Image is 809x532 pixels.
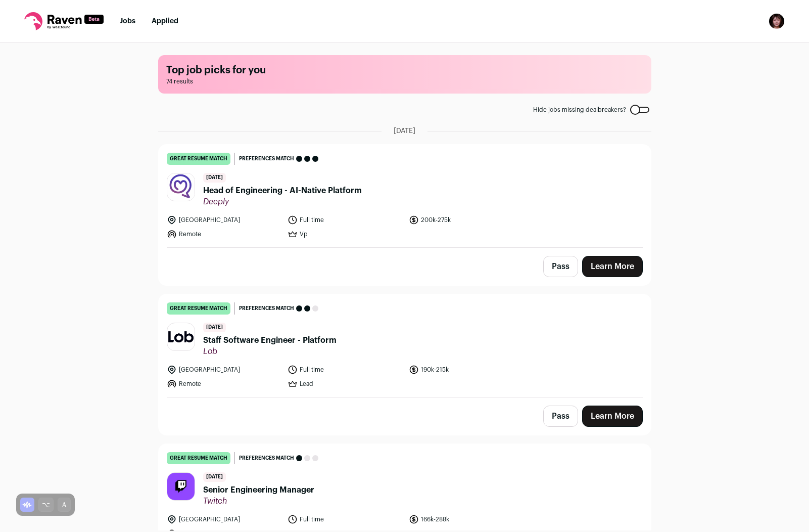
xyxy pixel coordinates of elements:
[203,346,337,357] span: Lob
[288,229,403,239] li: Vp
[203,173,226,183] span: [DATE]
[167,379,282,389] li: Remote
[152,18,178,25] a: Applied
[543,256,578,277] button: Pass
[394,126,415,136] span: [DATE]
[533,106,626,114] span: Hide jobs missing dealbreakers?
[166,63,643,77] h1: Top job picks for you
[409,514,524,524] li: 166k-288k
[167,365,282,375] li: [GEOGRAPHIC_DATA]
[769,13,785,29] img: 19787409-medium_jpg
[167,473,195,500] img: 69ee5be0295c489b79fa84311aa835448c5fba69f8b725d434ec2fae0e22c103.jpg
[159,145,651,247] a: great resume match Preferences match [DATE] Head of Engineering - AI-Native Platform Deeply [GEOG...
[288,365,403,375] li: Full time
[288,215,403,225] li: Full time
[203,185,362,197] span: Head of Engineering - AI-Native Platform
[203,472,226,482] span: [DATE]
[409,365,524,375] li: 190k-215k
[769,13,785,29] button: Open dropdown
[167,153,230,165] div: great resume match
[159,294,651,397] a: great resume match Preferences match [DATE] Staff Software Engineer - Platform Lob [GEOGRAPHIC_DA...
[120,18,135,25] a: Jobs
[167,452,230,464] div: great resume match
[203,484,314,496] span: Senior Engineering Manager
[203,197,362,207] span: Deeply
[409,215,524,225] li: 200k-275k
[167,330,195,343] img: 6dc5e5b8e8dd7dbe34b70ca726fec54cfef6154f90cb602dd492d763f1908b4c.png
[167,514,282,524] li: [GEOGRAPHIC_DATA]
[203,323,226,332] span: [DATE]
[167,215,282,225] li: [GEOGRAPHIC_DATA]
[167,302,230,315] div: great resume match
[167,229,282,239] li: Remote
[203,496,314,506] span: Twitch
[582,256,643,277] a: Learn More
[543,406,578,427] button: Pass
[239,303,294,314] span: Preferences match
[167,173,195,201] img: 10441671-27c2866a6d3081f22aa4aaae7924316a-medium_jpg.jpg
[239,453,294,463] span: Preferences match
[288,379,403,389] li: Lead
[288,514,403,524] li: Full time
[203,334,337,346] span: Staff Software Engineer - Platform
[239,154,294,164] span: Preferences match
[582,406,643,427] a: Learn More
[166,77,643,85] span: 74 results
